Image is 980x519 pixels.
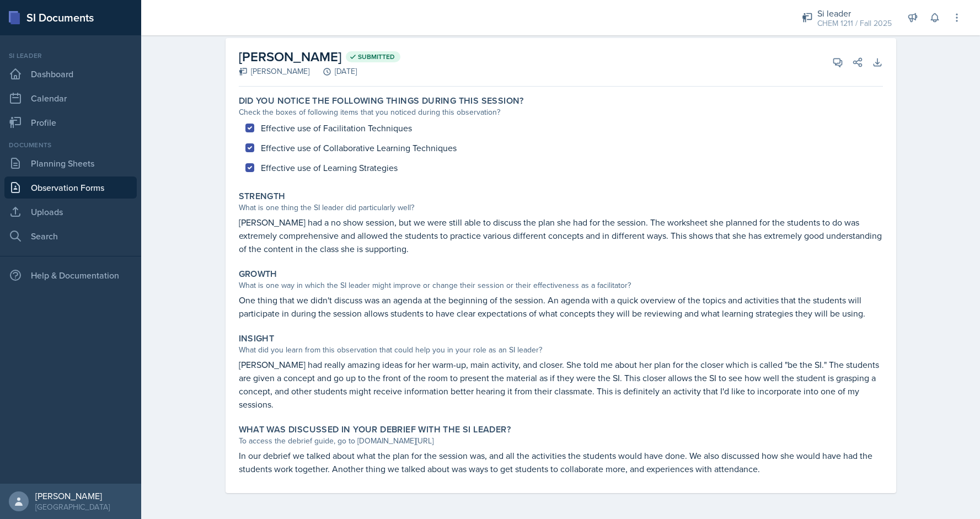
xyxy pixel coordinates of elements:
a: Observation Forms [4,176,137,199]
a: Dashboard [4,63,137,85]
span: Submitted [358,52,395,61]
div: Si leader [817,7,892,20]
label: Did you notice the following things during this session? [239,95,524,106]
p: [PERSON_NAME] had a no show session, but we were still able to discuss the plan she had for the s... [239,216,883,255]
p: [PERSON_NAME] had really amazing ideas for her warm-up, main activity, and closer. She told me ab... [239,358,883,411]
div: [PERSON_NAME] [239,66,309,77]
label: Growth [239,269,277,280]
div: What did you learn from this observation that could help you in your role as an SI leader? [239,344,883,356]
a: Calendar [4,87,137,109]
div: [DATE] [309,66,357,77]
p: One thing that we didn't discuss was an agenda at the beginning of the session. An agenda with a ... [239,293,883,320]
div: What is one thing the SI leader did particularly well? [239,202,883,213]
label: Strength [239,191,286,202]
div: What is one way in which the SI leader might improve or change their session or their effectivene... [239,280,883,291]
div: [GEOGRAPHIC_DATA] [35,501,110,512]
div: [PERSON_NAME] [35,490,110,501]
div: Documents [4,140,137,150]
div: To access the debrief guide, go to [DOMAIN_NAME][URL] [239,435,883,447]
a: Uploads [4,201,137,223]
label: Insight [239,333,275,344]
p: In our debrief we talked about what the plan for the session was, and all the activities the stud... [239,449,883,475]
h2: [PERSON_NAME] [239,47,400,67]
label: What was discussed in your debrief with the SI Leader? [239,424,511,435]
div: Si leader [4,51,137,61]
a: Profile [4,111,137,133]
div: CHEM 1211 / Fall 2025 [817,18,892,29]
div: Check the boxes of following items that you noticed during this observation? [239,106,883,118]
div: Help & Documentation [4,264,137,286]
a: Search [4,225,137,247]
a: Planning Sheets [4,152,137,174]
